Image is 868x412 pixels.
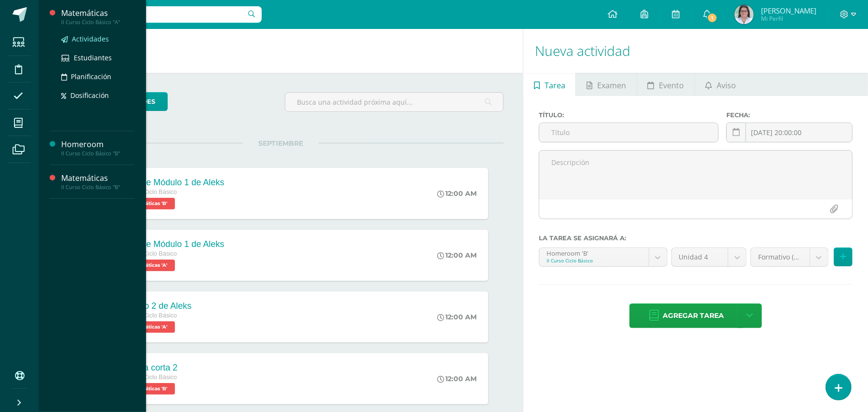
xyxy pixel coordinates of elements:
div: II Curso Ciclo Básico "A" [61,19,134,26]
input: Título [539,123,718,142]
a: MatemáticasII Curso Ciclo Básico "B" [61,173,134,191]
span: Evento [659,74,684,97]
h1: Nueva actividad [535,29,856,73]
a: Evento [637,73,694,96]
img: 69aa824f1337ad42e7257fae7599adbb.png [734,5,754,24]
div: Homeroom 'B' [547,248,641,257]
span: Unidad 4 [679,248,721,266]
label: Título: [539,111,719,119]
span: Examen [597,74,626,97]
a: Examen [576,73,636,96]
span: II Curso Ciclo Básico [120,250,177,257]
input: Busca un usuario... [45,6,262,23]
div: 12:00 AM [437,374,477,383]
div: PMA de Módulo 1 de Aleks [120,178,224,188]
a: Tarea [523,73,575,96]
span: 1 [707,13,718,23]
span: Formativo (80.0%) [758,248,802,266]
div: II Curso Ciclo Básico "B" [61,150,134,157]
h1: Actividades [50,29,511,73]
a: HomeroomII Curso Ciclo Básico "B" [61,139,134,157]
span: Agregar tarea [663,304,724,328]
div: 12:00 AM [437,251,477,260]
span: Matemáticas 'B' [120,383,175,395]
div: II Curso Ciclo Básico [547,257,641,264]
span: Dosificación [70,91,109,100]
div: Módulo 2 de Aleks [120,301,191,311]
a: Dosificación [61,90,134,101]
div: Matemáticas [61,8,134,19]
span: II Curso Ciclo Básico [120,374,177,381]
div: PMA de Módulo 1 de Aleks [120,239,224,249]
span: Matemáticas 'A' [120,260,175,271]
span: Estudiantes [74,53,112,62]
a: Planificación [61,71,134,82]
span: Tarea [545,74,565,97]
div: Matemáticas [61,173,134,184]
span: II Curso Ciclo Básico [120,189,177,195]
a: Unidad 4 [672,248,747,266]
div: Homeroom [61,139,134,150]
span: SEPTIEMBRE [243,139,319,148]
span: Aviso [717,74,736,97]
input: Fecha de entrega [727,123,852,142]
span: Matemáticas 'A' [120,321,175,333]
a: Estudiantes [61,52,134,63]
input: Busca una actividad próxima aquí... [285,93,504,111]
span: II Curso Ciclo Básico [120,312,177,319]
span: Matemáticas 'B' [120,198,175,209]
div: 12:00 AM [437,313,477,321]
div: Prueba corta 2 [120,363,177,373]
label: La tarea se asignará a: [539,234,853,242]
div: II Curso Ciclo Básico "B" [61,184,134,191]
a: Aviso [695,73,747,96]
a: Actividades [61,33,134,44]
a: MatemáticasII Curso Ciclo Básico "A" [61,8,134,26]
a: Formativo (80.0%) [751,248,828,266]
span: Actividades [72,34,109,43]
div: 12:00 AM [437,189,477,198]
span: Mi Perfil [761,14,816,23]
a: Homeroom 'B'II Curso Ciclo Básico [539,248,667,266]
label: Fecha: [726,111,853,119]
span: [PERSON_NAME] [761,6,816,15]
span: Planificación [71,72,111,81]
